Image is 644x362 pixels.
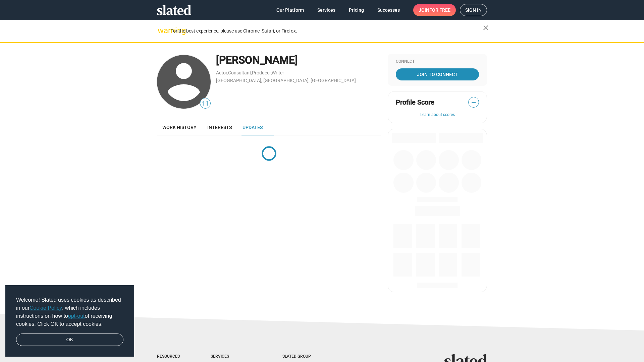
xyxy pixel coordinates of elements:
span: Services [317,4,335,16]
div: Services [211,354,256,359]
span: , [271,71,272,75]
mat-icon: warning [158,26,166,35]
span: Successes [377,4,400,16]
a: Writer [272,70,284,75]
a: Services [312,4,341,16]
a: Interests [202,119,237,135]
a: Updates [237,119,268,135]
a: Work history [157,119,202,135]
span: Work history [162,125,197,130]
span: Join [419,4,450,16]
span: for free [429,4,450,16]
span: Updates [243,125,263,130]
a: Sign in [460,4,487,16]
a: [GEOGRAPHIC_DATA], [GEOGRAPHIC_DATA], [GEOGRAPHIC_DATA] [216,78,356,83]
button: Learn about scores [396,112,479,118]
span: , [251,71,252,75]
a: Our Platform [271,4,309,16]
span: Welcome! Slated uses cookies as described in our , which includes instructions on how to of recei... [16,296,123,328]
a: Successes [372,4,405,16]
div: For the best experience, please use Chrome, Safari, or Firefox. [170,26,483,36]
a: Cookie Policy [30,305,62,311]
a: Consultant [228,70,251,75]
a: Pricing [343,4,369,16]
div: Connect [396,59,479,64]
a: Joinfor free [413,4,456,16]
span: Interests [207,125,232,130]
span: Pricing [349,4,364,16]
a: Producer [252,70,271,75]
span: 11 [200,99,210,108]
a: Actor [216,70,227,75]
a: Join To Connect [396,68,479,80]
mat-icon: close [482,24,490,32]
div: cookieconsent [5,285,134,357]
span: Join To Connect [397,68,478,80]
span: Sign in [465,4,482,16]
div: Slated Group [282,354,328,359]
span: Profile Score [396,98,434,107]
span: — [469,98,479,107]
a: dismiss cookie message [16,334,123,346]
span: Our Platform [276,4,304,16]
span: , [227,71,228,75]
div: [PERSON_NAME] [216,53,381,67]
div: Resources [157,354,184,359]
a: opt-out [68,313,85,319]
